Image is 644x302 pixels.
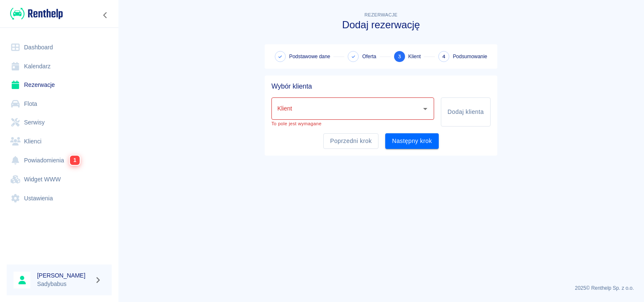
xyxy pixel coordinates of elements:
a: Kalendarz [7,57,112,76]
a: Flota [7,94,112,113]
span: Podsumowanie [453,53,487,60]
h3: Dodaj rezerwację [265,19,497,31]
a: Powiadomienia1 [7,151,112,170]
button: Poprzedni krok [323,133,378,149]
span: 3 [398,52,401,61]
button: Dodaj klienta [441,97,491,127]
button: Otwórz [419,103,431,115]
span: Klient [408,53,421,60]
a: Serwisy [7,113,112,132]
button: Zwiń nawigację [99,10,112,21]
span: 4 [442,52,445,61]
span: Rezerwacje [365,12,397,17]
span: Podstawowe dane [289,53,330,60]
button: Następny krok [385,133,439,149]
a: Widget WWW [7,170,112,189]
p: 2025 © Renthelp Sp. z o.o. [128,284,634,292]
h5: Wybór klienta [271,82,491,91]
a: Dashboard [7,38,112,57]
a: Renthelp logo [7,7,63,21]
p: Sadybabus [37,280,91,289]
a: Ustawienia [7,189,112,208]
a: Klienci [7,132,112,151]
span: 1 [70,156,80,165]
p: To pole jest wymagane [271,121,434,127]
a: Rezerwacje [7,75,112,94]
img: Renthelp logo [10,7,63,21]
span: Oferta [362,53,376,60]
h6: [PERSON_NAME] [37,271,91,280]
